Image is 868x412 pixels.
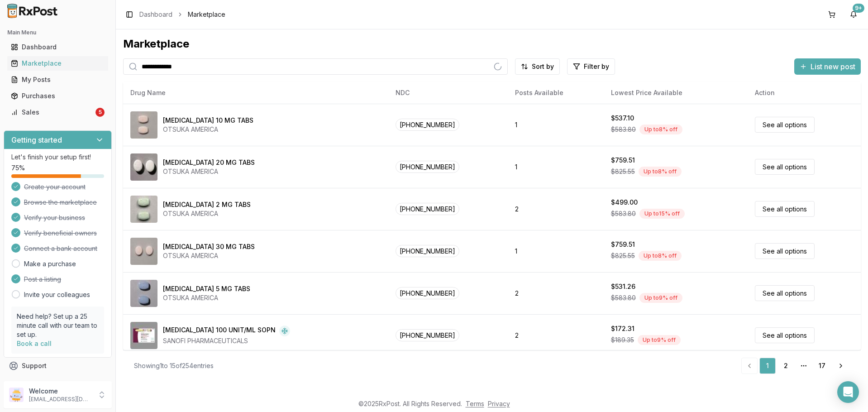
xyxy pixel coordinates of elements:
[639,167,682,177] div: Up to 8 % off
[163,200,251,209] div: [MEDICAL_DATA] 2 MG TABS
[515,58,560,75] button: Sort by
[532,62,554,71] span: Sort by
[611,114,634,123] div: $537.10
[4,89,112,103] button: Purchases
[130,153,157,181] img: Abilify 20 MG TABS
[130,238,157,265] img: Abilify 30 MG TABS
[853,4,864,13] div: 9+
[611,198,638,207] div: $499.00
[24,198,97,207] span: Browse the marketplace
[611,335,634,345] span: $189.35
[508,188,604,230] td: 2
[508,272,604,314] td: 2
[488,400,510,407] a: Privacy
[17,340,52,347] a: Book a call
[611,167,635,176] span: $825.55
[755,243,815,259] a: See all options
[24,244,97,253] span: Connect a bank account
[11,134,62,145] h3: Getting started
[17,312,99,339] p: Need help? Set up a 25 minute call with our team to set up.
[638,335,681,345] div: Up to 9 % off
[466,400,484,407] a: Terms
[29,396,92,403] p: [EMAIL_ADDRESS][DOMAIN_NAME]
[611,240,635,249] div: $759.51
[163,167,255,176] div: OTSUKA AMERICA
[163,284,250,293] div: [MEDICAL_DATA] 5 MG TABS
[163,158,255,167] div: [MEDICAL_DATA] 20 MG TABS
[611,324,634,333] div: $172.31
[130,196,157,223] img: Abilify 2 MG TABS
[11,91,105,101] div: Purchases
[7,39,108,55] a: Dashboard
[139,10,172,19] a: Dashboard
[748,82,861,104] th: Action
[604,82,748,104] th: Lowest Price Available
[130,322,157,349] img: Admelog SoloStar 100 UNIT/ML SOPN
[7,55,108,72] a: Marketplace
[396,287,459,299] span: [PHONE_NUMBER]
[29,387,92,396] p: Welcome
[508,82,604,104] th: Posts Available
[611,251,635,260] span: $825.55
[24,290,90,299] a: Invite your colleagues
[7,72,108,88] a: My Posts
[4,358,112,374] button: Support
[4,374,112,390] button: Feedback
[508,314,604,356] td: 2
[811,61,855,72] span: List new post
[814,358,830,374] a: 17
[4,105,112,120] button: Sales5
[163,336,290,345] div: SANOFI PHARMACEUTICALS
[755,201,815,217] a: See all options
[508,104,604,146] td: 1
[130,111,157,139] img: Abilify 10 MG TABS
[123,37,861,51] div: Marketplace
[777,358,794,374] a: 2
[639,209,685,219] div: Up to 15 % off
[11,163,25,172] span: 75 %
[11,75,105,84] div: My Posts
[508,146,604,188] td: 1
[508,230,604,272] td: 1
[611,125,636,134] span: $583.80
[130,280,157,307] img: Abilify 5 MG TABS
[611,209,636,218] span: $583.80
[755,159,815,175] a: See all options
[7,88,108,104] a: Purchases
[11,59,105,68] div: Marketplace
[24,182,86,192] span: Create your account
[759,358,776,374] a: 1
[4,56,112,71] button: Marketplace
[163,251,255,260] div: OTSUKA AMERICA
[639,293,682,303] div: Up to 9 % off
[396,203,459,215] span: [PHONE_NUMBER]
[95,108,105,117] div: 5
[4,4,62,18] img: RxPost Logo
[7,104,108,120] a: Sales5
[755,327,815,343] a: See all options
[794,58,861,75] button: List new post
[832,358,850,374] a: Go to next page
[396,329,459,341] span: [PHONE_NUMBER]
[24,275,61,284] span: Post a listing
[163,242,255,251] div: [MEDICAL_DATA] 30 MG TABS
[9,388,24,402] img: User avatar
[11,153,104,162] p: Let's finish your setup first!
[123,82,388,104] th: Drug Name
[24,229,97,238] span: Verify beneficial owners
[4,72,112,87] button: My Posts
[567,58,615,75] button: Filter by
[611,293,636,302] span: $583.80
[11,108,94,117] div: Sales
[846,7,861,22] button: 9+
[639,125,682,134] div: Up to 8 % off
[396,119,459,131] span: [PHONE_NUMBER]
[163,209,251,218] div: OTSUKA AMERICA
[11,43,105,52] div: Dashboard
[396,245,459,257] span: [PHONE_NUMBER]
[163,125,253,134] div: OTSUKA AMERICA
[24,259,76,268] a: Make a purchase
[163,293,250,302] div: OTSUKA AMERICA
[794,63,861,72] a: List new post
[741,358,850,374] nav: pagination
